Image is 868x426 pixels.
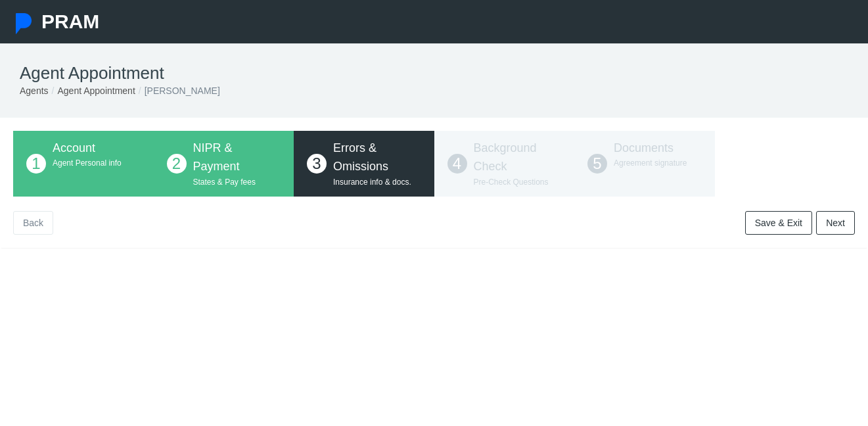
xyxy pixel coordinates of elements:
span: 3 [307,154,327,174]
li: [PERSON_NAME] [135,83,220,98]
h1: Agent Appointment [20,63,848,83]
span: PRAM [41,11,99,32]
a: Next [816,211,855,235]
li: Agents [20,83,49,98]
span: NIPR & Payment [193,141,240,173]
span: Account [53,141,95,154]
li: Agent Appointment [49,83,135,98]
a: Save & Exit [745,211,812,235]
span: 1 [26,154,46,174]
p: Agent Personal info [53,157,141,170]
a: Back [13,211,53,235]
span: 2 [167,154,187,174]
p: States & Pay fees [193,176,281,189]
p: Insurance info & docs. [333,176,421,189]
span: Errors & Omissions [333,141,388,173]
img: Pram Partner [13,13,34,34]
